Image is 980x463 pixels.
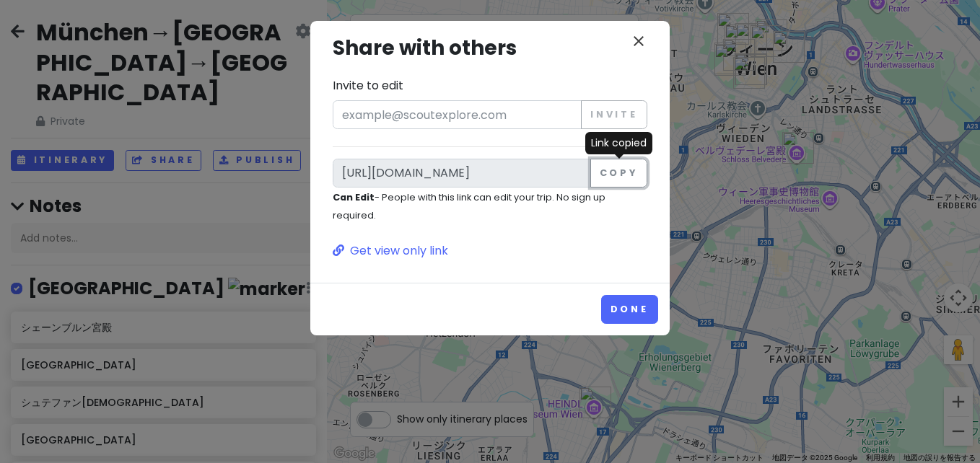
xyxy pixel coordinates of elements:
[333,76,403,95] label: Invite to edit
[630,32,647,53] button: close
[333,32,647,65] h3: Share with others
[333,191,375,203] strong: Can Edit
[333,159,591,188] input: Link to edit
[630,32,647,50] i: close
[333,191,605,222] small: - People with this link can edit your trip. No sign up required.
[585,132,652,154] div: Link copied
[590,159,647,188] button: Copy
[333,100,582,129] input: example@scoutexplore.com
[601,295,658,323] button: Done
[333,242,647,260] a: Get view only link
[581,100,647,129] button: Invite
